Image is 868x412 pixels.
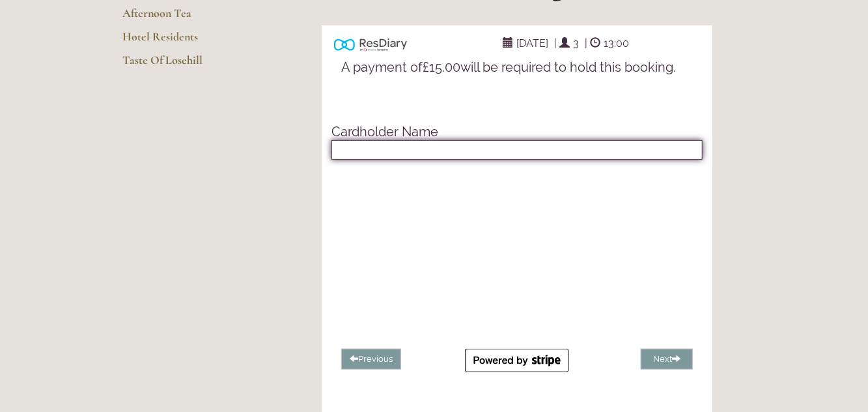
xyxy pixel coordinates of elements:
[123,6,247,29] a: Afternoon Tea
[331,125,703,139] h5: Cardholder Name
[322,117,712,166] div: A card holder name is required
[341,349,401,370] button: Previous
[513,34,552,53] span: [DATE]
[570,34,582,53] span: 3
[341,60,693,74] h5: A payment of will be required to hold this booking.
[641,349,693,370] button: Next
[123,53,247,76] a: Taste Of Losehill
[329,174,705,338] iframe: Secure payment input frame
[554,37,557,50] span: |
[123,29,247,53] a: Hotel Residents
[423,59,460,75] span: £15.00
[465,349,569,372] img: Stripe logo
[600,34,632,53] span: 13:00
[334,35,407,54] img: Powered by ResDiary
[585,37,587,50] span: |
[331,140,703,160] input: A card holder name is required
